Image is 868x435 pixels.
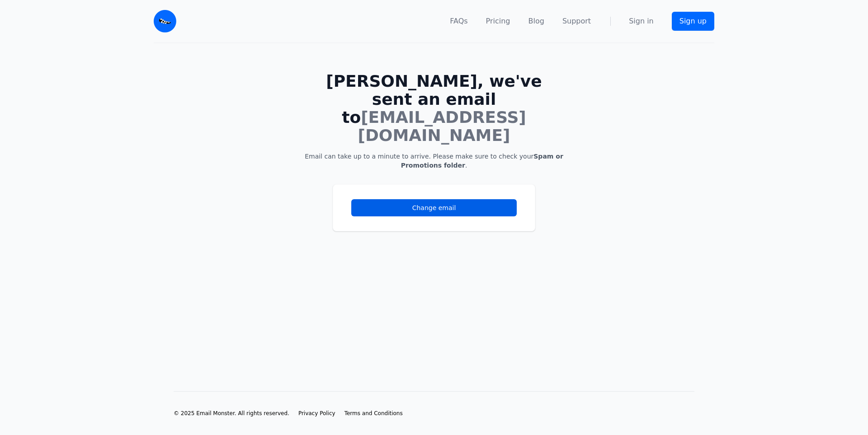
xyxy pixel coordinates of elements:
[298,410,335,416] span: Privacy Policy
[401,153,563,169] b: Spam or Promotions folder
[304,152,564,170] p: Email can take up to a minute to arrive. Please make sure to check your .
[351,199,517,216] a: Change email
[304,72,564,145] h1: [PERSON_NAME], we've sent an email to
[358,108,526,145] span: [EMAIL_ADDRESS][DOMAIN_NAME]
[344,410,403,417] a: Terms and Conditions
[174,410,289,417] li: © 2025 Email Monster. All rights reserved.
[486,16,510,27] a: Pricing
[298,410,335,417] a: Privacy Policy
[562,16,591,27] a: Support
[672,12,714,31] a: Sign up
[154,10,176,33] img: Email Monster
[528,16,544,27] a: Blog
[344,410,403,416] span: Terms and Conditions
[450,16,467,27] a: FAQs
[629,16,654,27] a: Sign in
